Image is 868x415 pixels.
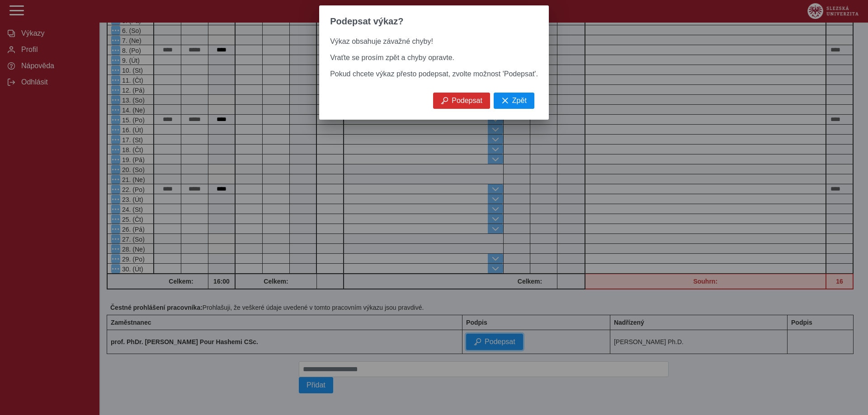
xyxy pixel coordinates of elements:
[512,97,527,105] span: Zpět
[494,93,534,109] button: Zpět
[330,37,538,78] span: Výkaz obsahuje závažné chyby! Vraťte se prosím zpět a chyby opravte. Pokud chcete výkaz přesto po...
[433,93,490,109] button: Podepsat
[330,16,403,27] span: Podepsat výkaz?
[452,97,482,105] span: Podepsat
